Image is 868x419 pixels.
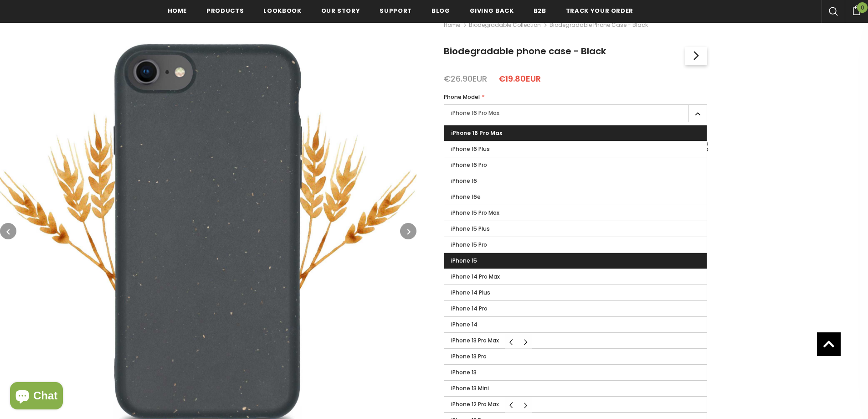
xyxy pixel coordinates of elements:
a: 0 [845,4,868,15]
span: iPhone 16 [451,177,477,185]
span: Biodegradable phone case - Black [444,45,606,57]
span: Giving back [470,6,514,15]
span: Home [168,6,187,15]
span: iPhone 13 Pro Max [451,336,499,344]
span: Lookbook [263,6,301,15]
span: iPhone 14 Pro Max [451,273,500,280]
span: iPhone 15 [451,257,477,264]
span: iPhone 13 [451,368,477,376]
span: iPhone 16 Pro [451,161,487,169]
inbox-online-store-chat: Shopify online store chat [7,382,66,412]
span: iPhone 12 Pro Max [451,400,499,408]
a: Biodegradable Collection [469,21,541,29]
span: Products [206,6,244,15]
span: iPhone 13 Mini [451,384,489,392]
span: Biodegradable phone case - Black [550,20,648,31]
span: €26.90EUR [444,73,487,84]
span: iPhone 16 Pro Max [451,129,502,137]
span: €19.80EUR [498,73,541,84]
span: Our Story [321,6,360,15]
span: iPhone 15 Pro Max [451,209,499,217]
a: Home [444,20,460,31]
span: Phone Model [444,93,480,101]
span: iPhone 13 Pro [451,352,487,360]
span: iPhone 15 Plus [451,225,490,233]
span: Blog [431,6,450,15]
span: iPhone 16 Plus [451,145,490,153]
span: iPhone 15 Pro [451,241,487,248]
span: iPhone 14 Pro [451,305,488,312]
span: 0 [857,2,868,13]
span: iPhone 14 [451,321,478,328]
span: Track your order [566,6,633,15]
span: B2B [534,6,546,15]
label: iPhone 16 Pro Max [444,104,707,122]
span: iPhone 16e [451,193,481,201]
span: support [380,6,412,15]
span: iPhone 14 Plus [451,289,490,296]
